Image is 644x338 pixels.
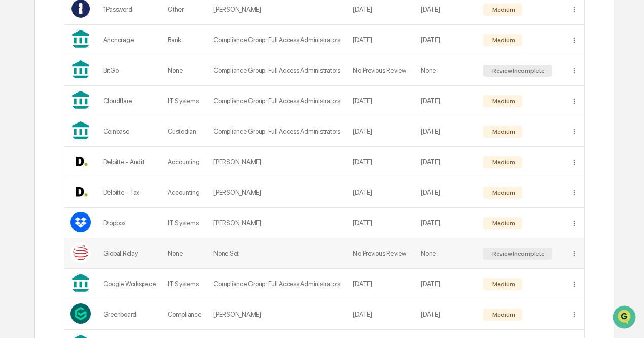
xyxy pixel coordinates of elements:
[162,299,207,330] td: Compliance
[415,177,477,208] td: [DATE]
[101,172,123,179] span: Pylon
[103,189,156,196] div: Deloitte - Tax
[70,303,91,324] img: Vendor Logo
[103,250,156,257] div: Global Relay
[347,147,415,177] td: [DATE]
[347,25,415,55] td: [DATE]
[207,208,347,238] td: [PERSON_NAME]
[207,238,347,269] td: None Set
[415,269,477,299] td: [DATE]
[490,159,515,166] div: Medium
[71,171,123,179] a: Powered byPylon
[490,281,515,288] div: Medium
[347,55,415,86] td: No Previous Review
[207,116,347,147] td: Compliance Group: Full Access Administrators
[347,86,415,116] td: [DATE]
[162,269,207,299] td: IT Systems
[6,143,68,161] a: 🔎Data Lookup
[10,77,28,96] img: 1746055101610-c473b297-6a78-478c-a979-82029cc54cd1
[84,128,126,138] span: Attestations
[162,86,207,116] td: IT Systems
[415,86,477,116] td: [DATE]
[490,128,515,135] div: Medium
[415,299,477,330] td: [DATE]
[20,147,64,157] span: Data Lookup
[347,177,415,208] td: [DATE]
[207,25,347,55] td: Compliance Group: Full Access Administrators
[69,124,130,142] a: 🗄️Attestations
[347,116,415,147] td: [DATE]
[207,86,347,116] td: Compliance Group: Full Access Administrators
[415,238,477,269] td: None
[490,98,515,105] div: Medium
[103,311,156,318] div: Greenboard
[10,148,18,156] div: 🔎
[612,304,639,332] iframe: Open customer support
[415,208,477,238] td: [DATE]
[103,67,156,74] div: BitGo
[162,25,207,55] td: Bank
[347,208,415,238] td: [DATE]
[415,116,477,147] td: [DATE]
[70,181,91,202] img: Vendor Logo
[74,129,82,137] div: 🗄️
[103,158,156,166] div: Deloitte - Audit
[20,128,65,138] span: Preclearance
[103,6,156,13] div: 1Password
[162,147,207,177] td: Accounting
[6,124,69,142] a: 🖐️Preclearance
[415,147,477,177] td: [DATE]
[162,177,207,208] td: Accounting
[103,36,156,44] div: Anchorage
[162,208,207,238] td: IT Systems
[10,129,18,137] div: 🖐️
[490,37,515,44] div: Medium
[490,189,515,196] div: Medium
[103,128,156,135] div: Coinbase
[490,311,515,318] div: Medium
[415,55,477,86] td: None
[415,25,477,55] td: [DATE]
[490,250,545,257] div: Review Incomplete
[347,269,415,299] td: [DATE]
[207,55,347,86] td: Compliance Group: Full Access Administrators
[162,116,207,147] td: Custodian
[490,6,515,13] div: Medium
[103,219,156,227] div: Dropbox
[34,77,166,87] div: Start new chat
[172,80,185,93] button: Start new chat
[490,220,515,227] div: Medium
[70,151,91,171] img: Vendor Logo
[347,299,415,330] td: [DATE]
[490,67,545,74] div: Review Incomplete
[207,147,347,177] td: [PERSON_NAME]
[70,212,91,232] img: Vendor Logo
[10,21,185,37] p: How can we help?
[347,238,415,269] td: No Previous Review
[103,280,156,288] div: Google Workspace
[207,269,347,299] td: Compliance Group: Full Access Administrators
[162,55,207,86] td: None
[207,299,347,330] td: [PERSON_NAME]
[103,97,156,105] div: Cloudflare
[207,177,347,208] td: [PERSON_NAME]
[162,238,207,269] td: None
[70,242,91,263] img: Vendor Logo
[34,87,128,96] div: We're available if you need us!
